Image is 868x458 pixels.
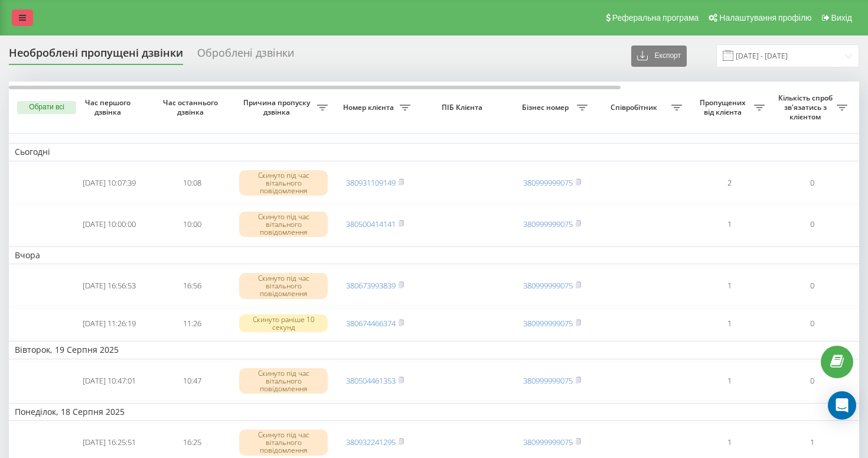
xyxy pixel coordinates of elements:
div: Необроблені пропущені дзвінки [9,47,183,65]
div: Open Intercom Messenger [828,391,856,420]
span: Час останнього дзвінка [160,98,224,116]
a: 380999999075 [523,318,573,329]
td: [DATE] 10:07:39 [68,164,151,203]
div: Скинуто під час вітального повідомлення [239,170,328,196]
div: Скинуто під час вітального повідомлення [239,273,328,299]
td: 0 [771,164,853,203]
span: Вихід [831,13,852,22]
td: 0 [771,205,853,244]
span: ПІБ Клієнта [426,103,501,112]
a: 380999999075 [523,375,573,386]
td: 0 [771,308,853,339]
span: Реферальна програма [612,13,699,22]
a: 380999999075 [523,177,573,188]
td: 1 [688,267,771,306]
td: 10:00 [151,205,233,244]
div: Оброблені дзвінки [197,47,294,65]
a: 380500414141 [346,219,396,229]
td: 16:56 [151,267,233,306]
td: 1 [688,308,771,339]
div: Скинуто під час вітального повідомлення [239,212,328,238]
span: Налаштування профілю [719,13,811,22]
td: 11:26 [151,308,233,339]
td: 1 [688,362,771,401]
span: Бізнес номер [517,103,577,112]
td: [DATE] 11:26:19 [68,308,151,339]
div: Скинуто під час вітального повідомлення [239,430,328,456]
button: Експорт [631,46,687,67]
a: 380999999075 [523,437,573,447]
a: 380673993839 [346,280,396,291]
td: 1 [688,205,771,244]
a: 380999999075 [523,280,573,291]
span: Причина пропуску дзвінка [239,98,317,116]
td: 0 [771,362,853,401]
td: [DATE] 10:47:01 [68,362,151,401]
div: Скинуто раніше 10 секунд [239,314,328,332]
td: 10:47 [151,362,233,401]
a: 380931109149 [346,177,396,188]
span: Номер клієнта [340,103,400,112]
span: Кількість спроб зв'язатись з клієнтом [776,93,837,121]
span: Час першого дзвінка [77,98,141,116]
span: Пропущених від клієнта [694,98,754,116]
a: 380674466374 [346,318,396,329]
button: Обрати всі [17,101,76,114]
td: 10:08 [151,164,233,203]
a: 380932241295 [346,437,396,447]
a: 380999999075 [523,219,573,229]
td: 0 [771,267,853,306]
span: Співробітник [599,103,671,112]
div: Скинуто під час вітального повідомлення [239,368,328,394]
td: [DATE] 16:56:53 [68,267,151,306]
td: [DATE] 10:00:00 [68,205,151,244]
td: 2 [688,164,771,203]
a: 380504461353 [346,375,396,386]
